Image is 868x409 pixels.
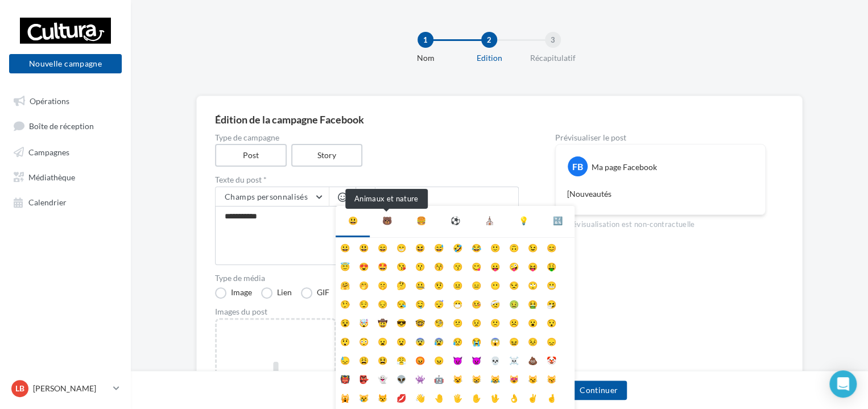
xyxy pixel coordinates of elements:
[523,332,542,350] li: 😣
[411,257,429,275] li: 😗
[505,275,523,294] li: 😒
[389,52,462,64] div: Nom
[467,332,486,350] li: 😭
[486,275,505,294] li: 😶
[542,238,561,257] li: 😊
[542,275,561,294] li: 😬
[354,388,373,407] li: 😿
[418,32,433,48] div: 1
[392,294,411,313] li: 😪
[15,383,24,394] span: LB
[467,257,486,275] li: 😋
[486,313,505,332] li: 🙁
[505,369,523,388] li: 😻
[373,332,392,350] li: 😦
[523,313,542,332] li: 😮
[505,313,523,332] li: ☹️
[486,257,505,275] li: 😛
[336,388,354,407] li: 🙀
[336,313,354,332] li: 😵
[448,332,467,350] li: 😥
[523,238,542,257] li: 😉
[373,388,392,407] li: 😾
[542,332,561,350] li: 😞
[301,287,329,299] label: GIF
[545,32,561,48] div: 3
[373,350,392,369] li: 😫
[448,294,467,313] li: 😷
[392,388,411,407] li: 💋
[225,192,308,201] span: Champs personnalisés
[392,313,411,332] li: 😎
[542,369,561,388] li: 😽
[429,313,448,332] li: 🧐
[373,294,392,313] li: 😔
[505,238,523,257] li: 🙃
[448,388,467,407] li: 🖐
[261,287,292,299] label: Lien
[542,257,561,275] li: 🤑
[523,388,542,407] li: ✌
[29,121,94,131] span: Boîte de réception
[523,257,542,275] li: 😝
[505,388,523,407] li: 👌
[345,189,428,209] div: Animaux et nature
[448,257,467,275] li: 😙
[486,369,505,388] li: 😹
[215,274,519,282] label: Type de média
[448,350,467,369] li: 😈
[215,287,252,299] label: Image
[354,257,373,275] li: 😍
[215,308,519,316] div: Images du post
[571,381,627,400] button: Continuer
[336,332,354,350] li: 😲
[453,52,526,64] div: Edition
[392,369,411,388] li: 👽
[215,114,784,125] div: Édition de la campagne Facebook
[336,294,354,313] li: 🤥
[429,369,448,388] li: 🤖
[429,238,448,257] li: 😅
[336,369,354,388] li: 👹
[486,388,505,407] li: 🖖
[486,332,505,350] li: 😱
[28,197,67,207] span: Calendrier
[28,172,75,181] span: Médiathèque
[291,144,363,167] label: Story
[429,332,448,350] li: 😰
[336,257,354,275] li: 😇
[215,144,287,167] label: Post
[429,350,448,369] li: 😠
[354,350,373,369] li: 😩
[542,313,561,332] li: 😯
[542,350,561,369] li: 🤡
[411,313,429,332] li: 🤓
[216,187,329,206] button: Champs personnalisés
[7,166,124,187] a: Médiathèque
[448,313,467,332] li: 😕
[7,90,124,110] a: Opérations
[429,275,448,294] li: 🤨
[354,294,373,313] li: 😌
[450,215,460,226] div: ⚽
[411,238,429,257] li: 😆
[519,215,528,226] div: 💡
[829,370,857,398] div: Open Intercom Messenger
[373,238,392,257] li: 😄
[505,350,523,369] li: ☠️
[411,294,429,313] li: 🤤
[555,215,766,230] div: La prévisualisation est non-contractuelle
[373,275,392,294] li: 🤫
[411,350,429,369] li: 😡
[354,313,373,332] li: 🤯
[382,215,392,226] div: 🐻
[392,350,411,369] li: 😤
[392,238,411,257] li: 😁
[354,369,373,388] li: 👺
[542,294,561,313] li: 🤧
[354,275,373,294] li: 🤭
[523,275,542,294] li: 🙄
[7,115,124,136] a: Boîte de réception
[516,52,589,64] div: Récapitulatif
[523,369,542,388] li: 😼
